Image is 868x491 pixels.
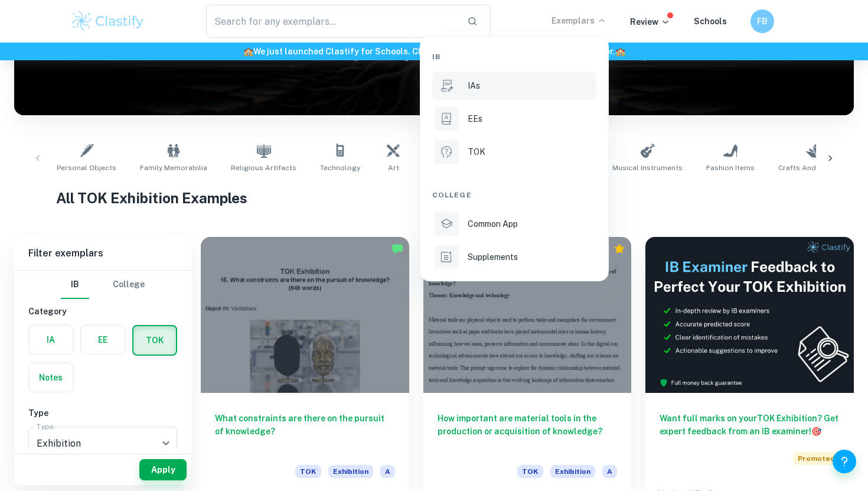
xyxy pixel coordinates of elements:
a: TOK [432,138,596,166]
p: TOK [468,145,485,158]
p: IAs [468,79,480,92]
a: Supplements [432,243,596,271]
span: IB [432,51,440,62]
p: Common App [468,217,518,230]
a: EEs [432,105,596,133]
p: EEs [468,112,482,125]
a: Common App [432,210,596,238]
a: IAs [432,71,596,100]
span: College [432,190,472,200]
p: Supplements [468,251,518,264]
